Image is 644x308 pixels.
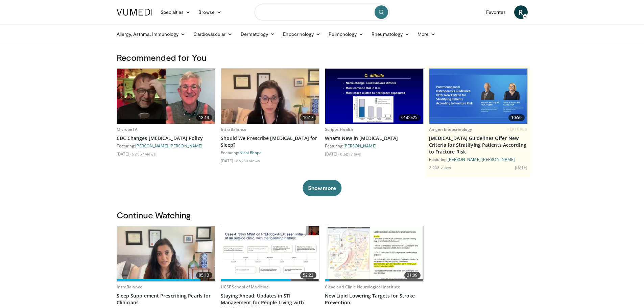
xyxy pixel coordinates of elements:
li: 26,953 views [236,158,260,163]
a: IntraBalance [117,284,142,290]
h3: Continue Watching [117,210,528,220]
a: Scripps Health [325,126,354,132]
img: 38bb175e-6d6c-4ece-ba99-644c925e62de.620x360_q85_upscale.jpg [117,226,215,281]
li: 59,357 views [132,151,156,157]
a: Sleep Supplement Prescribing Pearls for Clinicians [117,292,215,306]
button: Show more [303,180,341,196]
a: Specialties [157,5,195,19]
a: More [413,27,439,41]
img: 8828b190-63b7-4755-985f-be01b6c06460.620x360_q85_upscale.jpg [325,69,423,124]
a: [MEDICAL_DATA] Guidelines Offer New Criteria for Stratifying Patients According to Fracture Risk [429,135,528,155]
span: 18:13 [196,114,212,121]
a: What's New in [MEDICAL_DATA] [325,135,424,142]
a: CDC Changes [MEDICAL_DATA] Policy [117,135,215,142]
a: Endocrinology [279,27,325,41]
input: Search topics, interventions [255,4,390,20]
div: Featuring: , [429,157,528,162]
a: 31:09 [325,226,423,281]
li: [DATE] [325,151,339,157]
a: 52:22 [221,226,319,281]
img: f7087805-6d6d-4f4e-b7c8-917543aa9d8d.620x360_q85_upscale.jpg [221,69,319,124]
a: Should We Prescribe [MEDICAL_DATA] for Sleep? [221,135,319,148]
div: Featuring: [325,143,424,148]
a: Cleveland Clinic Neurological Institute [325,284,401,290]
img: 7b525459-078d-43af-84f9-5c25155c8fbb.png.620x360_q85_upscale.jpg [429,69,527,124]
img: f2db98b3-aa9e-46e4-ad1b-a030d310285b.620x360_q85_upscale.jpg [325,226,423,281]
a: Rheumatology [367,27,413,41]
span: 10:50 [508,114,525,121]
a: New Lipid Lowering Targets for Stroke Prevention [325,292,424,306]
span: 52:22 [300,272,316,279]
a: 10:17 [221,69,319,124]
a: [PERSON_NAME] [343,143,377,148]
a: R [514,5,528,19]
div: Featuring: , [117,143,215,148]
img: VuMedi Logo [117,9,152,16]
a: 01:00:25 [325,69,423,124]
a: MicrobeTV [117,126,137,132]
img: 72ac0e37-d809-477d-957a-85a66e49561a.620x360_q85_upscale.jpg [117,69,215,124]
span: FEATURED [507,127,527,132]
li: [DATE] [221,158,235,163]
img: c1381673-318e-493b-b314-349062cc0c4f.620x360_q85_upscale.jpg [221,226,319,281]
a: IntraBalance [221,126,246,132]
li: 8,621 views [340,151,361,157]
span: 05:13 [196,272,212,279]
a: [PERSON_NAME] [448,157,481,162]
li: [DATE] [515,165,528,170]
a: Browse [194,5,225,19]
a: Pulmonology [325,27,367,41]
a: [PERSON_NAME] [169,143,202,148]
li: [DATE] [117,151,131,157]
a: [PERSON_NAME] [135,143,168,148]
span: 10:17 [300,114,316,121]
a: Favorites [482,5,510,19]
div: Featuring: [221,150,319,155]
a: UCSF School of Medicine [221,284,269,290]
a: 05:13 [117,226,215,281]
a: 18:13 [117,69,215,124]
a: Cardiovascular [189,27,236,41]
h3: Recommended for You [117,52,528,63]
span: 01:00:25 [399,114,421,121]
a: Nishi Bhopal [239,150,263,155]
a: Dermatology [237,27,279,41]
a: [PERSON_NAME] [482,157,515,162]
li: 2,038 views [429,165,451,170]
a: 10:50 [429,69,527,124]
span: 31:09 [404,272,421,279]
a: Allergy, Asthma, Immunology [113,27,190,41]
a: Amgen Endocrinology [429,126,472,132]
